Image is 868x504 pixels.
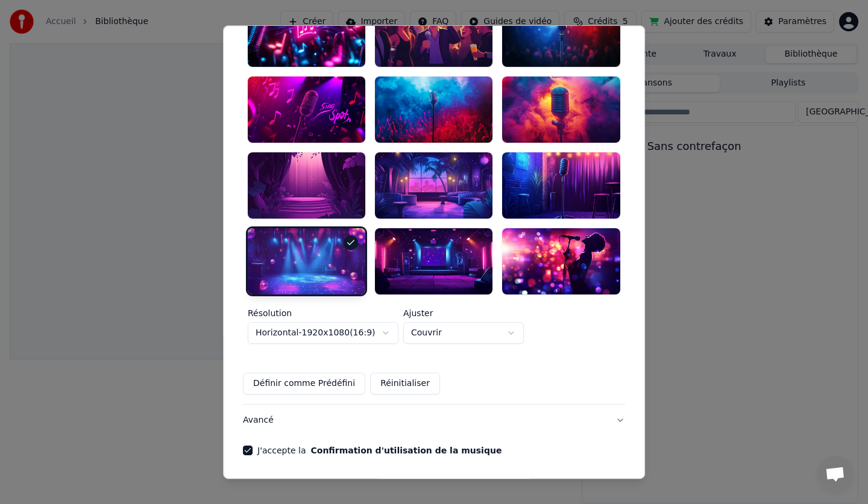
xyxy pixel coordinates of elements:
[403,309,524,317] label: Ajuster
[311,446,502,455] button: J'accepte la
[243,405,625,436] button: Avancé
[248,309,398,317] label: Résolution
[370,373,440,394] button: Réinitialiser
[257,446,502,455] label: J'accepte la
[243,373,365,394] button: Définir comme Prédéfini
